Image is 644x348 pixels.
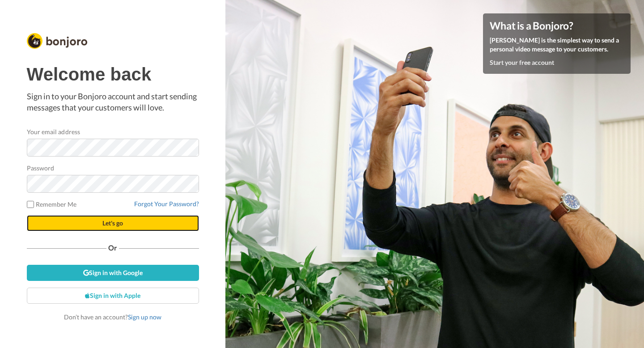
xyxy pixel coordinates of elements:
span: Let's go [102,219,123,227]
span: Or [106,245,119,251]
span: Don’t have an account? [64,313,161,321]
h1: Welcome back [27,64,199,84]
h4: What is a Bonjoro? [490,20,624,31]
a: Sign up now [128,313,161,321]
button: Let's go [27,215,199,231]
p: Sign in to your Bonjoro account and start sending messages that your customers will love. [27,91,199,114]
input: Remember Me [27,201,34,208]
label: Remember Me [27,199,77,209]
a: Sign in with Google [27,265,199,281]
a: Start your free account [490,59,554,66]
p: [PERSON_NAME] is the simplest way to send a personal video message to your customers. [490,36,624,54]
label: Password [27,163,55,173]
a: Forgot Your Password? [134,200,199,208]
a: Sign in with Apple [27,288,199,304]
label: Your email address [27,127,80,136]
